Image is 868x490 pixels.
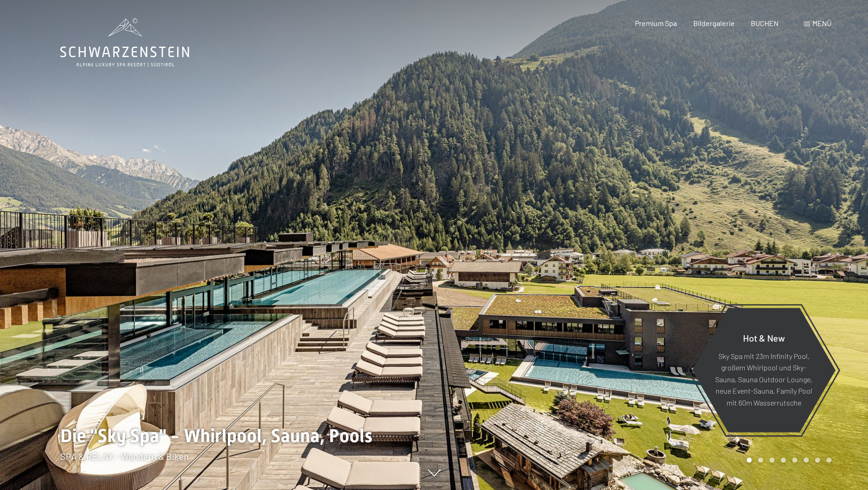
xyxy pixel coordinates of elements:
div: Carousel Page 6 [804,458,809,463]
div: Carousel Page 5 [792,458,797,463]
a: Bildergalerie [693,19,735,27]
div: Carousel Page 8 [826,458,832,463]
p: Sky Spa mit 23m Infinity Pool, großem Whirlpool und Sky-Sauna, Sauna Outdoor Lounge, neue Event-S... [714,350,813,408]
a: BUCHEN [751,19,779,27]
span: Hot & New [743,332,785,343]
div: Carousel Page 2 [758,458,763,463]
a: Premium Spa [635,19,677,27]
div: Carousel Pagination [743,458,832,463]
div: Carousel Page 3 [769,458,774,463]
a: Hot & New Sky Spa mit 23m Infinity Pool, großem Whirlpool und Sky-Sauna, Sauna Outdoor Lounge, ne... [691,307,836,433]
div: Carousel Page 4 [781,458,786,463]
span: Menü [812,19,832,27]
div: Carousel Page 1 (Current Slide) [747,458,752,463]
div: Carousel Page 7 [815,458,820,463]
